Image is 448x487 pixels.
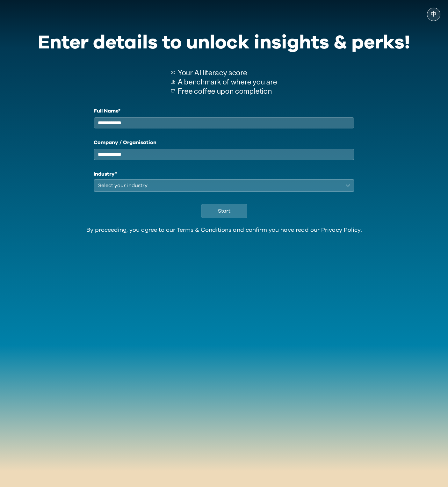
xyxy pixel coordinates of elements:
span: Start [218,207,230,215]
button: Select your industry [94,179,354,192]
p: Free coffee upon completion [178,87,277,96]
label: Company / Organisation [94,139,354,146]
p: Your AI literacy score [178,68,277,77]
h1: Industry* [94,170,354,178]
button: Start [201,204,247,218]
span: 中 [431,11,437,18]
div: By proceeding, you agree to our and confirm you have read our . [86,227,362,234]
div: Enter details to unlock insights & perks! [38,27,410,58]
div: Select your industry [98,182,341,189]
a: Terms & Conditions [177,227,231,233]
label: Full Name* [94,107,354,115]
p: A benchmark of where you are [178,77,277,87]
a: Privacy Policy [321,227,361,233]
